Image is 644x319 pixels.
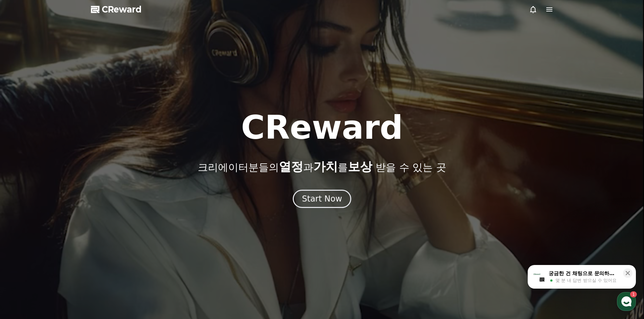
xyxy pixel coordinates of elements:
[302,193,342,204] div: Start Now
[91,4,142,15] a: CReward
[241,111,403,144] h1: CReward
[293,190,351,208] button: Start Now
[198,160,446,174] p: 크리에이터분들의 과 를 받을 수 있는 곳
[279,160,303,174] span: 열정
[313,160,338,174] span: 가치
[102,4,142,15] span: CReward
[293,196,351,203] a: Start Now
[348,160,372,174] span: 보상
